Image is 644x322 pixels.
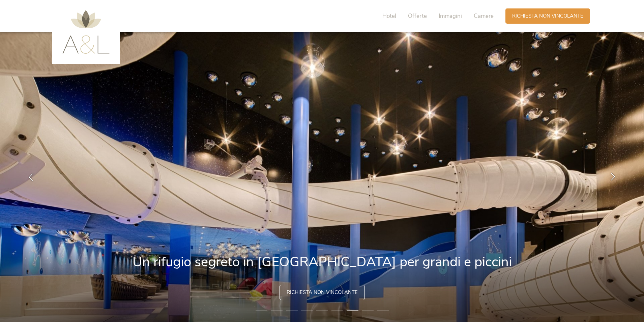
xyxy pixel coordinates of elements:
span: Immagini [439,12,462,20]
img: AMONTI & LUNARIS Wellnessresort [62,10,110,54]
span: Offerte [408,12,427,20]
span: Richiesta non vincolante [512,13,583,20]
span: Richiesta non vincolante [287,289,358,296]
span: Hotel [382,12,396,20]
span: Camere [474,12,494,20]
